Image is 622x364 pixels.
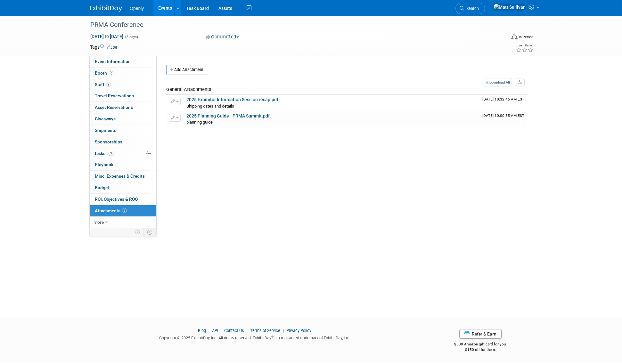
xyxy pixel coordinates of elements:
button: Add Attachment [166,65,207,75]
span: Shipping dates and details [186,104,234,109]
span: | [207,328,211,333]
div: In-Person [519,35,534,39]
a: Shipments [90,125,156,136]
span: 0% [107,151,114,156]
a: Tasks0% [90,148,156,159]
span: Staff [95,82,111,87]
a: Giveaways [90,113,156,125]
a: Booth [90,68,156,79]
a: Staff2 [90,79,156,90]
div: Copyright © 2025 ExhibitDay, Inc. All rights reserved. ExhibitDay is a registered trademark of Ex... [90,334,419,341]
span: | [245,328,249,333]
img: Format-Inperson.png [511,34,518,39]
span: Upload Timestamp [482,97,524,101]
div: $500 Amazon gift card for you, [429,337,532,352]
span: 2 [122,208,127,213]
span: Sponsorships [95,139,122,144]
span: to [104,34,110,39]
span: Attachments [95,208,127,213]
a: Search [455,3,485,14]
a: Budget [90,182,156,193]
span: (3 days) [125,35,138,39]
img: Matt Sullivan [493,4,526,11]
td: Upload Timestamp [480,95,527,111]
span: Event Information [95,59,131,64]
a: 2025 Planning Guide - PRMA Summit.pdf [186,113,270,118]
sup: ® [271,335,274,338]
a: more [90,217,156,228]
a: API [212,328,218,333]
a: 2025 Exhibitor Information Session recap.pdf [186,97,278,102]
span: 2 [106,82,111,87]
a: Attachments2 [90,205,156,216]
td: Personalize Event Tab Strip [132,228,143,236]
span: | [281,328,285,333]
a: Terms of Service [250,328,280,333]
span: Booth not reserved yet [109,70,115,75]
span: ROI, Objectives & ROO [95,197,138,202]
div: PRMA Conference [88,19,496,31]
a: Edit [107,45,117,50]
span: | [219,328,223,333]
a: Asset Reservations [90,102,156,113]
span: Budget [95,185,109,190]
a: Sponsorships [90,136,156,148]
span: Openly [130,6,144,11]
a: Event Information [90,56,156,67]
a: Playbook [90,159,156,170]
a: Blog [198,328,206,333]
td: Upload Timestamp [480,111,527,127]
a: Privacy Policy [286,328,311,333]
div: Event Rating [516,44,533,47]
td: Toggle Event Tabs [143,228,157,236]
span: Asset Reservations [95,105,133,110]
a: Travel Reservations [90,90,156,101]
span: Booth [95,70,115,76]
span: Search [464,6,479,11]
a: Contact Us [224,328,244,333]
span: Playbook [95,162,113,167]
span: [DATE] [DATE] [90,34,124,39]
span: Upload Timestamp [482,113,524,118]
span: Shipments [95,128,116,133]
a: Refer & Earn [459,329,502,339]
a: ROI, Objectives & ROO [90,194,156,205]
span: General Attachments [166,86,211,92]
span: planning guide [186,120,213,125]
span: more [94,220,104,225]
a: Download All [484,78,512,87]
td: Tags [90,44,117,50]
button: Committed [203,34,241,40]
div: $150 off for them. [429,347,532,352]
img: ExhibitDay [90,5,122,12]
span: Giveaways [95,116,116,121]
span: Travel Reservations [95,93,134,98]
a: Misc. Expenses & Credits [90,171,156,182]
span: Tasks [94,151,114,156]
span: Misc. Expenses & Credits [95,174,145,179]
div: Event Format [468,33,534,43]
